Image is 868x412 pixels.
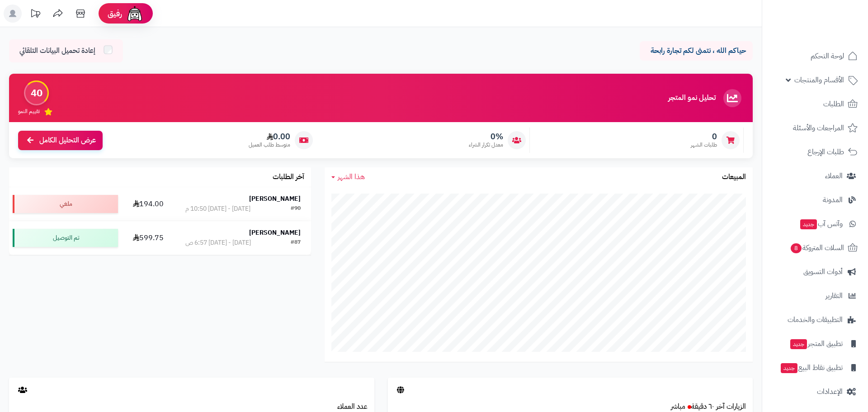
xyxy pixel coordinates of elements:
span: متوسط طلب العميل [249,141,290,149]
a: المدونة [768,189,863,211]
div: #90 [291,204,301,213]
a: لوحة التحكم [768,45,863,67]
a: السلات المتروكة8 [768,237,863,259]
a: العملاء [768,165,863,187]
a: التقارير [768,285,863,307]
span: المدونة [823,194,843,206]
span: تطبيق المتجر [789,337,843,350]
strong: [PERSON_NAME] [249,194,301,204]
span: رفيق [108,8,122,19]
span: أدوات التسويق [803,265,843,278]
span: طلبات الإرجاع [807,146,844,158]
div: ملغي [13,195,118,213]
span: التقارير [826,289,843,302]
a: وآتس آبجديد [768,213,863,235]
span: طلبات الشهر [691,141,717,149]
a: تطبيق المتجرجديد [768,333,863,355]
span: المراجعات والأسئلة [793,122,844,134]
span: معدل تكرار الشراء [469,141,503,149]
a: أدوات التسويق [768,261,863,283]
a: المراجعات والأسئلة [768,117,863,139]
span: الأقسام والمنتجات [794,74,844,86]
div: تم التوصيل [13,229,118,247]
span: عرض التحليل الكامل [39,135,96,146]
a: التطبيقات والخدمات [768,309,863,331]
a: عدد العملاء [337,401,368,412]
h3: تحليل نمو المتجر [668,94,716,102]
p: حياكم الله ، نتمنى لكم تجارة رابحة [646,46,746,56]
span: تطبيق نقاط البيع [780,361,843,374]
span: 0.00 [249,132,290,142]
small: مباشر [671,401,685,412]
img: ai-face.png [126,5,144,23]
span: جديد [781,363,797,373]
span: العملاء [825,170,843,182]
a: تطبيق نقاط البيعجديد [768,357,863,379]
div: #87 [291,238,301,247]
span: جديد [800,219,817,229]
span: هذا الشهر [338,171,365,182]
strong: [PERSON_NAME] [249,228,301,237]
a: عرض التحليل الكامل [18,131,103,150]
div: [DATE] - [DATE] 10:50 م [185,204,250,213]
td: 194.00 [122,187,175,221]
a: الزيارات آخر ٦٠ دقيقةمباشر [671,401,746,412]
span: تقييم النمو [18,108,40,115]
td: 599.75 [122,221,175,255]
span: لوحة التحكم [811,50,844,62]
a: الإعدادات [768,381,863,403]
span: الإعدادات [817,385,843,398]
a: تحديثات المنصة [24,5,47,25]
div: [DATE] - [DATE] 6:57 ص [185,238,251,247]
a: هذا الشهر [331,172,365,182]
span: التطبيقات والخدمات [788,313,843,326]
a: الطلبات [768,93,863,115]
a: طلبات الإرجاع [768,141,863,163]
span: 0 [691,132,717,142]
h3: المبيعات [722,173,746,181]
h3: آخر الطلبات [273,173,304,181]
span: الطلبات [823,98,844,110]
span: 0% [469,132,503,142]
span: السلات المتروكة [790,242,844,254]
span: إعادة تحميل البيانات التلقائي [19,46,95,56]
span: جديد [790,339,807,349]
span: 8 [791,243,802,253]
span: وآتس آب [799,218,843,230]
